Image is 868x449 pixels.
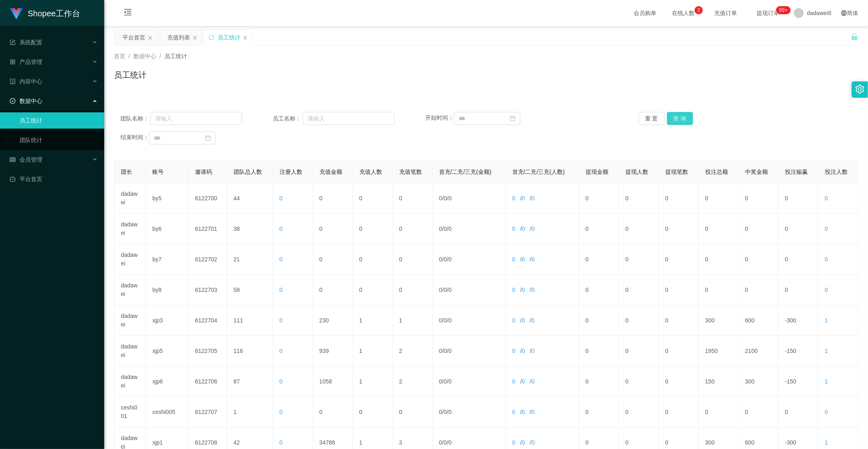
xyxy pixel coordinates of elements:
td: 939 [313,336,353,366]
i: 图标: menu-fold [114,0,142,26]
span: 0 [522,287,525,293]
td: 0 [353,244,393,275]
td: by5 [146,183,188,214]
td: xjp6 [146,366,188,397]
span: 提现笔数 [665,169,688,175]
td: 0 [699,214,739,244]
td: dadawei [114,366,146,397]
span: 0 [280,226,283,232]
input: 请输入 [303,112,395,125]
td: 0 [619,336,659,366]
td: / / [433,336,506,366]
td: 0 [778,275,818,305]
td: 0 [619,397,659,427]
i: 图标: profile [10,79,15,84]
h1: 员工统计 [114,69,146,81]
span: 0 [439,256,442,263]
td: / / [433,305,506,336]
i: 图标: close [243,35,248,40]
div: 员工统计 [218,30,241,45]
span: 0 [448,439,452,446]
td: 300 [699,305,739,336]
td: / / [506,183,579,214]
td: 0 [313,214,353,244]
span: 0 [280,409,283,415]
span: 0 [280,378,283,385]
td: 1 [353,336,393,366]
span: 0 [444,439,447,446]
span: 0 [280,439,283,446]
span: 1 [825,439,828,446]
td: / / [506,244,579,275]
span: 中奖金额 [745,169,768,175]
span: 0 [439,287,442,293]
span: 充值金额 [319,169,342,175]
span: 0 [448,378,452,385]
span: 提现订单 [752,10,783,16]
span: 0 [531,409,535,415]
td: 0 [579,244,619,275]
td: / / [433,397,506,427]
td: -150 [778,366,818,397]
td: 0 [659,366,699,397]
td: 0 [579,397,619,427]
td: 111 [227,305,273,336]
td: 0 [659,305,699,336]
span: 团队名称： [120,114,150,123]
span: 0 [444,226,447,232]
button: 重 置 [638,112,665,125]
span: 0 [522,317,525,324]
i: 图标: setting [855,85,864,94]
td: 0 [619,366,659,397]
span: 1 [825,317,828,324]
td: 0 [353,275,393,305]
span: 数据中心 [10,98,42,104]
span: / [129,53,130,59]
span: 0 [444,256,447,263]
td: 0 [699,244,739,275]
td: 0 [699,275,739,305]
td: 6122701 [188,214,227,244]
i: 图标: calendar [205,135,211,141]
td: 0 [619,244,659,275]
td: / / [506,397,579,427]
td: 0 [313,244,353,275]
td: 0 [619,305,659,336]
span: 0 [448,256,452,263]
sup: 258 [776,6,791,14]
td: 0 [353,183,393,214]
span: 0 [439,348,442,354]
span: 0 [522,439,525,446]
td: 150 [699,366,739,397]
td: dadawei [114,183,146,214]
span: 0 [825,287,828,293]
td: 0 [353,397,393,427]
span: 会员管理 [10,156,42,163]
td: 0 [579,183,619,214]
td: dadawei [114,275,146,305]
span: 提现人数 [625,169,648,175]
td: 0 [313,397,353,427]
td: 6122706 [188,366,227,397]
span: 0 [522,348,525,354]
span: 0 [280,348,283,354]
span: 0 [448,287,452,293]
td: 0 [659,336,699,366]
button: 查 询 [667,112,693,125]
td: 1 [353,366,393,397]
span: 提现金额 [586,169,608,175]
td: / / [433,244,506,275]
td: 0 [778,244,818,275]
td: 0 [739,397,778,427]
i: 图标: check-circle-o [10,98,15,104]
td: 21 [227,244,273,275]
td: xjp3 [146,305,188,336]
span: 团队总人数 [234,169,262,175]
h1: Shopee工作台 [28,0,80,26]
i: 图标: appstore-o [10,59,15,65]
span: 0 [531,287,535,293]
td: / / [433,183,506,214]
td: 0 [353,214,393,244]
span: 0 [522,409,525,415]
td: / / [506,214,579,244]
